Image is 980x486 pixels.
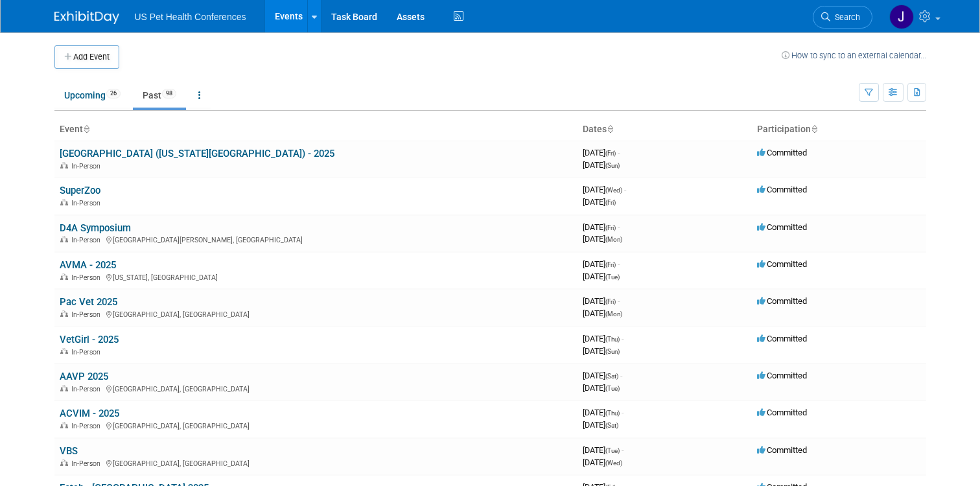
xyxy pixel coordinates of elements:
[624,185,626,194] span: -
[71,385,104,393] span: In-Person
[605,348,620,355] span: (Sun)
[757,296,807,306] span: Committed
[889,5,914,29] img: Jessica Ocampo
[605,298,616,305] span: (Fri)
[60,234,572,244] div: [GEOGRAPHIC_DATA][PERSON_NAME], [GEOGRAPHIC_DATA]
[757,222,807,232] span: Committed
[605,150,616,157] span: (Fri)
[71,236,104,244] span: In-Person
[605,410,620,417] span: (Thu)
[757,185,807,194] span: Committed
[60,222,131,234] a: D4A Symposium
[618,222,620,232] span: -
[60,383,572,393] div: [GEOGRAPHIC_DATA], [GEOGRAPHIC_DATA]
[60,408,119,419] a: ACVIM - 2025
[60,148,334,159] a: [GEOGRAPHIC_DATA] ([US_STATE][GEOGRAPHIC_DATA]) - 2025
[583,197,616,207] span: [DATE]
[757,148,807,157] span: Committed
[60,272,572,282] div: [US_STATE], [GEOGRAPHIC_DATA]
[60,445,78,457] a: VBS
[813,6,872,29] a: Search
[757,408,807,417] span: Committed
[60,296,117,308] a: Pac Vet 2025
[622,408,624,417] span: -
[618,148,620,157] span: -
[583,185,626,194] span: [DATE]
[757,334,807,343] span: Committed
[583,148,620,157] span: [DATE]
[583,457,622,467] span: [DATE]
[622,334,624,343] span: -
[607,124,613,134] a: Sort by Start Date
[60,259,116,271] a: AVMA - 2025
[830,12,860,22] span: Search
[60,422,68,428] img: In-Person Event
[605,373,618,380] span: (Sat)
[71,199,104,207] span: In-Person
[752,119,926,141] th: Participation
[60,310,68,317] img: In-Person Event
[71,348,104,356] span: In-Person
[60,459,68,466] img: In-Person Event
[60,162,68,168] img: In-Person Event
[583,420,618,430] span: [DATE]
[54,119,577,141] th: Event
[757,371,807,380] span: Committed
[605,273,620,281] span: (Tue)
[605,459,622,467] span: (Wed)
[60,236,68,242] img: In-Person Event
[60,273,68,280] img: In-Person Event
[60,334,119,345] a: VetGirl - 2025
[60,308,572,319] div: [GEOGRAPHIC_DATA], [GEOGRAPHIC_DATA]
[54,83,130,108] a: Upcoming26
[622,445,624,455] span: -
[583,445,624,455] span: [DATE]
[583,308,622,318] span: [DATE]
[71,422,104,430] span: In-Person
[605,199,616,206] span: (Fri)
[583,408,624,417] span: [DATE]
[605,385,620,392] span: (Tue)
[133,83,186,108] a: Past98
[605,310,622,318] span: (Mon)
[605,187,622,194] span: (Wed)
[618,296,620,306] span: -
[71,273,104,282] span: In-Person
[583,371,622,380] span: [DATE]
[162,89,176,98] span: 98
[60,348,68,354] img: In-Person Event
[605,236,622,243] span: (Mon)
[60,457,572,468] div: [GEOGRAPHIC_DATA], [GEOGRAPHIC_DATA]
[71,162,104,170] span: In-Person
[583,383,620,393] span: [DATE]
[605,162,620,169] span: (Sun)
[71,459,104,468] span: In-Person
[618,259,620,269] span: -
[757,259,807,269] span: Committed
[583,234,622,244] span: [DATE]
[605,336,620,343] span: (Thu)
[135,12,246,22] span: US Pet Health Conferences
[60,199,68,205] img: In-Person Event
[583,222,620,232] span: [DATE]
[605,447,620,454] span: (Tue)
[583,259,620,269] span: [DATE]
[583,160,620,170] span: [DATE]
[60,385,68,391] img: In-Person Event
[54,11,119,24] img: ExhibitDay
[620,371,622,380] span: -
[83,124,89,134] a: Sort by Event Name
[60,185,100,196] a: SuperZoo
[583,272,620,281] span: [DATE]
[811,124,817,134] a: Sort by Participation Type
[583,296,620,306] span: [DATE]
[54,45,119,69] button: Add Event
[577,119,752,141] th: Dates
[106,89,121,98] span: 26
[757,445,807,455] span: Committed
[605,224,616,231] span: (Fri)
[60,371,108,382] a: AAVP 2025
[71,310,104,319] span: In-Person
[605,261,616,268] span: (Fri)
[583,346,620,356] span: [DATE]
